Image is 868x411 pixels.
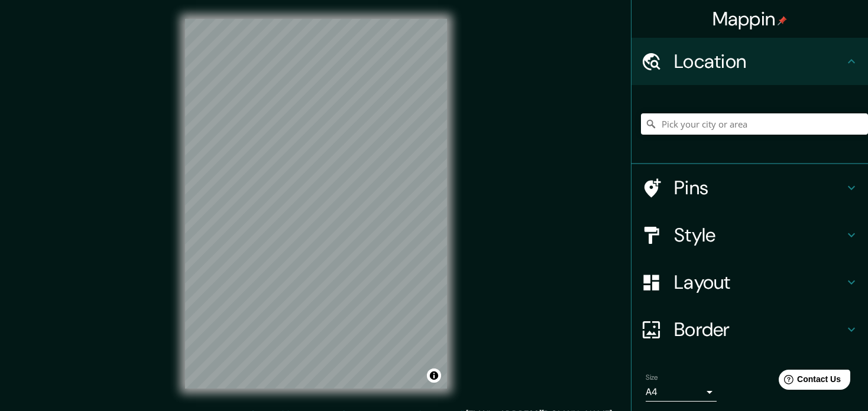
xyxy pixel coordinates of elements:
img: pin-icon.png [778,16,787,25]
h4: Style [674,223,844,247]
div: Location [631,38,868,85]
div: Style [631,211,868,259]
div: Border [631,306,868,353]
input: Pick your city or area [641,113,868,135]
h4: Border [674,318,844,341]
div: Pins [631,164,868,211]
h4: Location [674,50,844,73]
div: A4 [646,383,717,402]
h4: Mappin [712,7,788,31]
label: Size [646,373,658,383]
iframe: Help widget launcher [763,365,855,398]
button: Toggle attribution [427,368,441,383]
h4: Pins [674,176,844,200]
div: Layout [631,259,868,306]
canvas: Map [185,19,447,389]
h4: Layout [674,270,844,294]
